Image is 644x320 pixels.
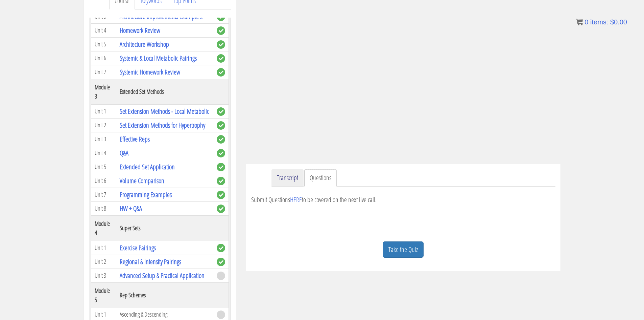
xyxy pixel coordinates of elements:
td: Unit 2 [91,118,116,132]
span: items: [590,18,608,26]
th: Module 3 [91,79,116,104]
th: Module 5 [91,282,116,308]
span: complete [217,68,225,77]
a: Q&A [120,148,128,157]
th: Rep Schemes [116,282,213,308]
span: complete [217,205,225,213]
a: Set Extension Methods - Local Metabolic [120,107,209,116]
bdi: 0.00 [610,18,627,26]
td: Unit 5 [91,160,116,174]
span: complete [217,191,225,199]
span: complete [217,107,225,116]
a: Set Extension Methods for Hypertrophy [120,121,205,130]
a: Volume Comparison [120,176,164,185]
img: icon11.png [576,19,583,25]
a: 0 items: $0.00 [576,18,627,26]
a: Systemic & Local Metabolic Pairings [120,54,197,63]
a: Extended Set Application [120,162,175,171]
td: Unit 8 [91,201,116,215]
span: complete [217,244,225,252]
a: Transcript [271,169,304,187]
td: Unit 6 [91,174,116,188]
td: Unit 6 [91,51,116,65]
td: Unit 7 [91,188,116,201]
th: Super Sets [116,215,213,241]
a: Architecture Workshop [120,40,169,49]
td: Unit 3 [91,132,116,146]
span: complete [217,40,225,49]
a: Effective Reps [120,134,150,144]
span: complete [217,121,225,130]
a: HERE [290,195,302,204]
td: Unit 5 [91,37,116,51]
a: Take the Quiz [383,241,424,258]
th: Module 4 [91,215,116,241]
th: Extended Set Methods [116,79,213,104]
span: complete [217,258,225,266]
span: complete [217,54,225,63]
td: Unit 4 [91,146,116,160]
span: $ [610,18,614,26]
td: Unit 7 [91,65,116,79]
span: complete [217,163,225,171]
span: complete [217,177,225,185]
td: Unit 1 [91,241,116,255]
a: Systemic Homework Review [120,67,180,77]
p: Submit Questions to be covered on the next live call. [251,195,555,205]
td: Unit 1 [91,104,116,118]
span: complete [217,135,225,144]
span: complete [217,26,225,35]
td: Unit 4 [91,23,116,37]
a: Programming Examples [120,190,172,199]
td: Unit 3 [91,269,116,282]
a: Architecture Improvements Example 2 [120,12,203,21]
a: Advanced Setup & Practical Application [120,271,205,280]
a: HW + Q&A [120,204,142,213]
td: Unit 2 [91,255,116,269]
a: Exercise Pairings [120,243,156,252]
a: Questions [304,169,337,187]
a: Homework Review [120,26,160,35]
span: complete [217,149,225,157]
span: 0 [585,18,588,26]
a: Regional & Intensity Pairings [120,257,181,266]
